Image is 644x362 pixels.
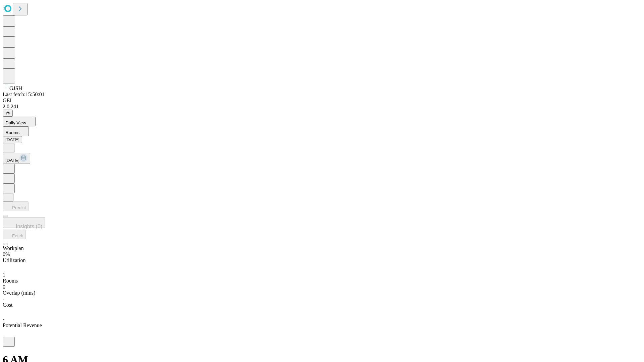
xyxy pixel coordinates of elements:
button: Predict [3,201,29,211]
span: [DATE] [5,158,19,163]
span: Utilization [3,257,25,263]
button: Daily View [3,117,36,126]
button: [DATE] [3,136,22,143]
button: Rooms [3,126,29,136]
button: Fetch [3,230,26,239]
div: 2.0.241 [3,104,641,110]
button: Insights (0) [3,217,45,228]
span: Potential Revenue [3,322,42,328]
span: Last fetch: 15:50:01 [3,92,45,97]
span: Insights (0) [16,224,42,229]
span: 1 [3,272,5,278]
span: Daily View [5,120,26,125]
button: [DATE] [3,153,30,164]
span: Rooms [3,278,18,284]
span: Workplan [3,245,24,251]
span: @ [5,111,10,116]
span: 0% [3,251,10,257]
span: Cost [3,302,12,308]
span: - [3,296,4,302]
span: GJSH [9,85,22,91]
span: - [3,316,4,322]
span: 0 [3,284,5,290]
div: GEI [3,98,641,104]
span: Overlap (mins) [3,290,35,296]
span: Rooms [5,130,19,135]
button: @ [3,110,13,117]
